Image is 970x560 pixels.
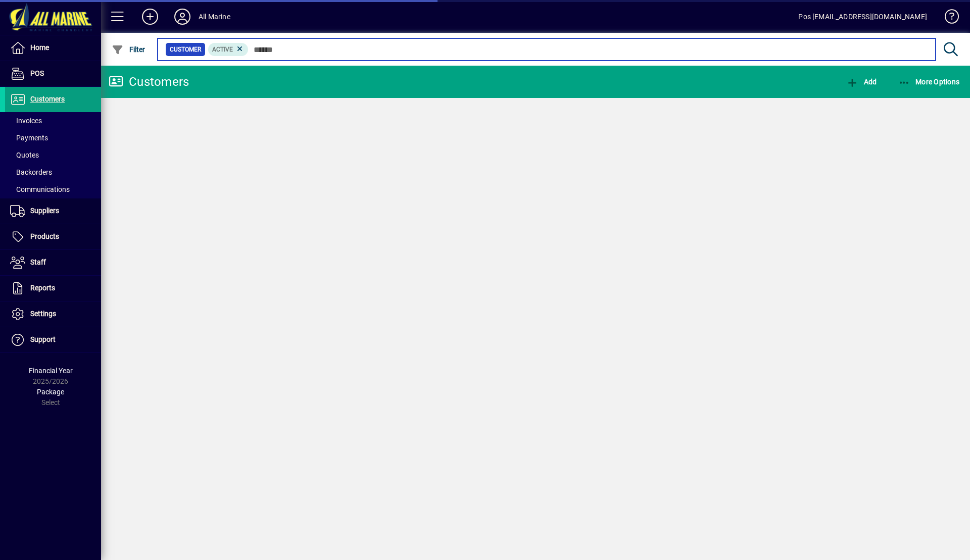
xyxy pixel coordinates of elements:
span: Reports [30,284,55,292]
span: Customers [30,95,65,103]
span: Support [30,335,56,343]
span: Customer [170,44,201,55]
span: Package [37,388,64,396]
a: Staff [5,250,101,275]
div: All Marine [199,9,230,25]
span: More Options [898,78,960,86]
button: More Options [896,73,962,91]
span: Payments [10,134,48,142]
span: Invoices [10,117,42,125]
mat-chip: Activation Status: Active [208,43,249,56]
a: Support [5,327,101,352]
a: Quotes [5,146,101,164]
span: Add [846,78,877,86]
a: Payments [5,129,101,146]
span: Active [212,46,233,53]
a: Invoices [5,112,101,129]
button: Add [134,8,166,26]
span: POS [30,69,44,77]
div: Customers [109,74,189,90]
a: Settings [5,301,101,327]
button: Add [844,73,879,91]
span: Suppliers [30,207,59,215]
span: Communications [10,185,70,193]
a: POS [5,61,101,86]
div: Pos [EMAIL_ADDRESS][DOMAIN_NAME] [798,9,927,25]
span: Products [30,232,59,240]
span: Filter [112,45,145,54]
a: Suppliers [5,198,101,224]
span: Settings [30,310,56,318]
button: Profile [166,8,199,26]
a: Communications [5,181,101,198]
span: Financial Year [29,367,73,375]
a: Knowledge Base [937,2,957,35]
span: Quotes [10,151,39,159]
button: Filter [109,40,148,59]
span: Backorders [10,168,52,176]
a: Reports [5,276,101,301]
a: Home [5,35,101,61]
span: Staff [30,258,46,266]
a: Products [5,224,101,249]
a: Backorders [5,164,101,181]
span: Home [30,43,49,52]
